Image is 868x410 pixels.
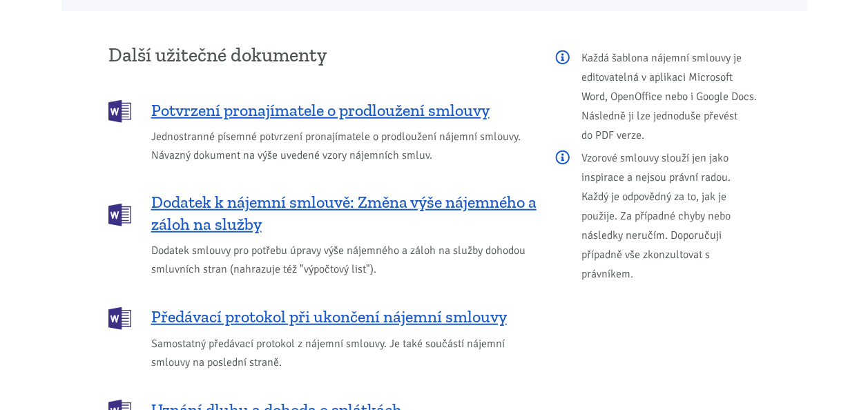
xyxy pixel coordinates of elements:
span: Dodatek k nájemní smlouvě: Změna výše nájemného a záloh na služby [151,191,537,235]
span: Předávací protokol při ukončení nájemní smlouvy [151,306,507,328]
p: Každá šablona nájemní smlouvy je editovatelná v aplikaci Microsoft Word, OpenOffice nebo i Google... [555,48,760,145]
img: DOCX (Word) [108,307,131,330]
a: Potvrzení pronajímatele o prodloužení smlouvy [108,99,537,121]
p: Vzorové smlouvy slouží jen jako inspirace a nejsou právní radou. Každý je odpovědný za to, jak je... [555,148,760,284]
a: Dodatek k nájemní smlouvě: Změna výše nájemného a záloh na služby [108,191,537,235]
span: Dodatek smlouvy pro potřebu úpravy výše nájemného a záloh na služby dohodou smluvních stran (nahr... [151,242,537,279]
span: Jednostranné písemné potvrzení pronajímatele o prodloužení nájemní smlouvy. Návazný dokument na v... [151,128,537,165]
span: Samostatný předávací protokol z nájemní smlouvy. Je také součástí nájemní smlouvy na poslední str... [151,335,537,372]
img: DOCX (Word) [108,204,131,226]
span: Potvrzení pronajímatele o prodloužení smlouvy [151,99,490,121]
h3: Další užitečné dokumenty [108,45,537,66]
a: Předávací protokol při ukončení nájemní smlouvy [108,306,537,329]
img: DOCX (Word) [108,100,131,123]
